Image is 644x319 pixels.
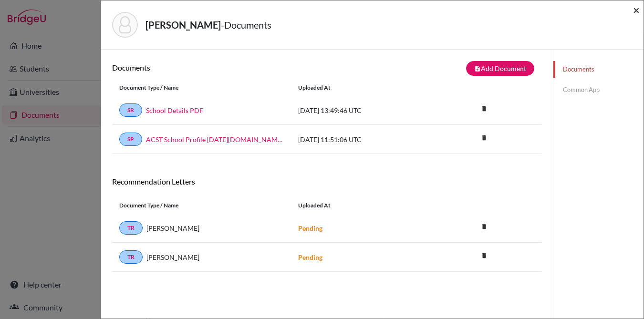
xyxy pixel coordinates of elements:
a: ACST School Profile [DATE][DOMAIN_NAME][DATE]_wide [146,134,284,144]
div: Document Type / Name [112,201,291,210]
strong: [PERSON_NAME] [145,19,221,31]
a: SP [119,133,142,146]
a: delete [477,221,491,234]
button: note_addAdd Document [466,61,534,76]
button: Close [633,4,640,16]
a: Common App [553,82,644,98]
a: TR [119,221,143,235]
span: - Documents [221,19,271,31]
a: SR [119,103,142,117]
i: delete [477,102,491,116]
div: Uploaded at [291,201,434,210]
a: delete [477,132,491,145]
span: [PERSON_NAME] [146,252,199,262]
div: [DATE] 13:49:46 UTC [291,105,434,115]
div: [DATE] 11:51:06 UTC [291,134,434,144]
div: Uploaded at [291,83,434,92]
div: Document Type / Name [112,83,291,92]
a: delete [477,250,491,263]
a: TR [119,250,143,264]
i: note_add [474,65,481,72]
strong: Pending [298,224,322,232]
i: delete [477,219,491,234]
i: delete [477,248,491,263]
strong: Pending [298,253,322,261]
span: [PERSON_NAME] [146,223,199,233]
h6: Recommendation Letters [112,177,541,186]
a: delete [477,103,491,116]
i: delete [477,131,491,145]
a: Documents [553,61,644,78]
span: × [633,3,640,17]
h6: Documents [112,63,327,72]
a: School Details PDF [146,105,203,115]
